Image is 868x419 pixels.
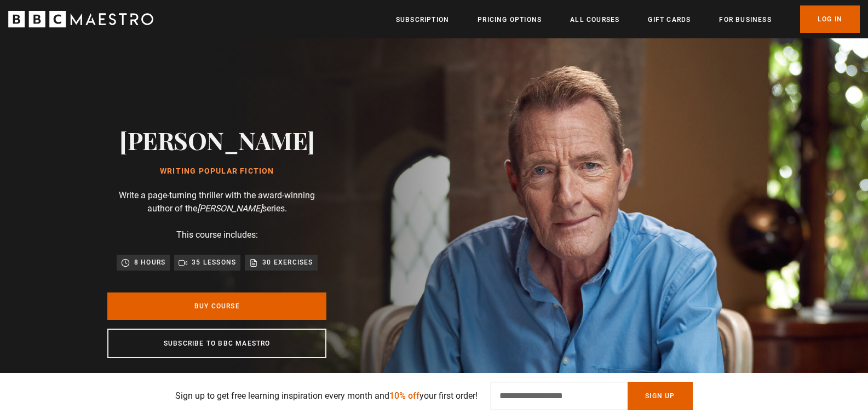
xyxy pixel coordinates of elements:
a: All Courses [570,14,619,25]
svg: BBC Maestro [8,11,153,27]
h1: Writing Popular Fiction [119,167,315,176]
p: This course includes: [176,228,258,242]
p: 8 hours [134,257,165,268]
h2: [PERSON_NAME] [119,126,315,154]
span: 10% off [389,391,419,401]
a: Buy Course [107,292,326,320]
nav: Primary [396,5,860,33]
a: Subscription [396,14,449,25]
p: 35 lessons [192,257,236,268]
a: Gift Cards [648,14,691,25]
a: Subscribe to BBC Maestro [107,329,326,358]
p: Write a page-turning thriller with the award-winning author of the series. [107,189,326,215]
i: [PERSON_NAME] [197,203,262,214]
a: Pricing Options [478,14,542,25]
a: Log In [800,5,860,33]
p: 30 exercises [262,257,313,268]
button: Sign Up [628,382,692,410]
a: For business [719,14,771,25]
p: Sign up to get free learning inspiration every month and your first order! [175,389,478,403]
